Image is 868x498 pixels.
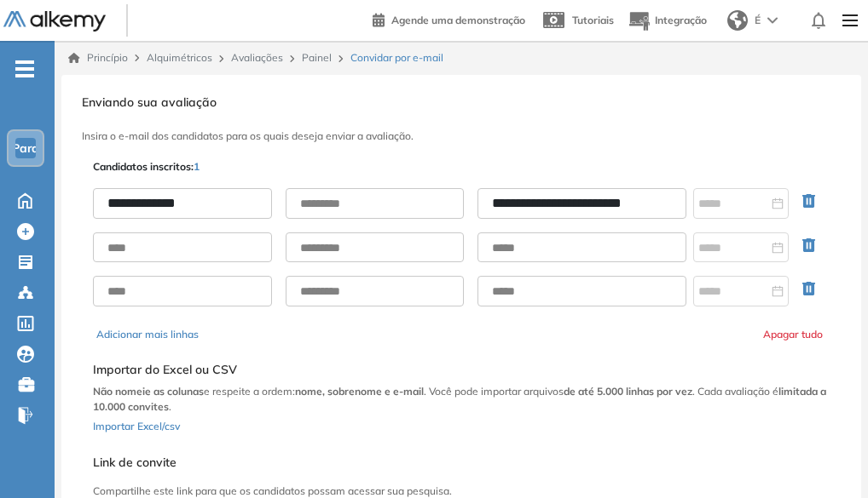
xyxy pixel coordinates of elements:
p: e respeite a ordem: . Você pode importar arquivos . Cada avaliação é . [93,384,830,415]
span: Tutoriais [572,14,614,26]
img: arrow [767,17,778,24]
button: Integração [628,3,707,39]
h3: Insira o e-mail dos candidatos para os quais deseja enviar a avaliação. [82,130,841,142]
b: nome, sobrenome e e-mail [295,385,424,398]
h5: Link de convite [93,455,651,470]
a: Painel [302,51,332,64]
font: Princípio [87,50,128,66]
span: Agende uma demonstração [391,14,525,26]
span: Convidar por e-mail [350,50,443,66]
button: Importar Excel/csv [93,415,180,435]
h5: Importar do Excel ou CSV [93,363,830,377]
b: Não nomeie as colunas [93,385,204,398]
b: de até 5.000 linhas por vez [564,385,692,398]
h3: Enviando sua avaliação [82,95,841,110]
span: É [755,13,761,28]
span: Para [12,141,39,155]
span: Alquimétricos [147,51,212,64]
button: Apagar tudo [763,327,823,342]
button: Adicionar mais linhas [96,327,199,342]
b: limitada a 10.000 convites [93,385,826,413]
a: Avaliações [231,51,283,64]
span: 1 [194,160,200,173]
img: world [727,10,748,31]
img: Logo [3,11,106,32]
span: Integração [655,14,707,26]
img: Menu [836,3,865,37]
i: - [15,67,34,71]
a: Agende uma demonstração [373,9,525,29]
p: Candidatos inscritos: [93,159,200,175]
a: Princípio [68,50,128,66]
span: Importar Excel/csv [93,420,180,432]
